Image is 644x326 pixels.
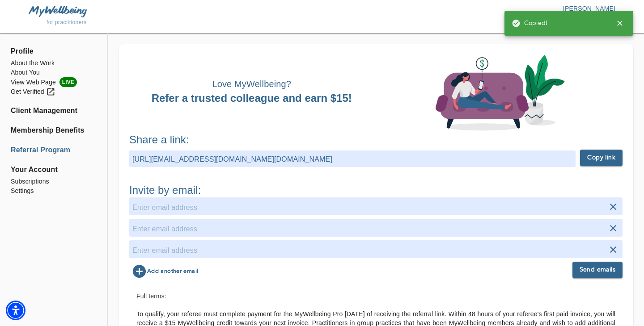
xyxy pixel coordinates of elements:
a: Settings [11,186,97,196]
span: LIVE [59,77,77,87]
a: About You [11,68,97,77]
a: Referral Program [11,145,97,155]
img: MyWellbeing [436,55,565,131]
button: Send emails [572,262,623,278]
div: Get Verified [11,87,55,96]
div: Accessibility Menu [6,301,25,320]
strong: Add another email [147,266,198,276]
img: MyWellbeing [29,6,87,17]
strong: Send emails [580,264,615,276]
button: Add another email [129,262,200,281]
strong: Refer a trusted colleague and earn $15! [152,92,352,104]
a: View Web PageLIVE [11,77,97,87]
li: View Web Page [11,77,97,87]
a: Subscriptions [11,177,97,186]
h6: Love MyWellbeing? [129,77,374,91]
span: Copied! [512,19,547,28]
h5: Invite by email: [129,183,623,197]
a: Get Verified [11,87,97,96]
strong: Copy link [587,152,615,163]
input: Enter email address [132,222,619,236]
input: Enter email address [132,243,619,258]
h5: Share a link: [129,133,623,147]
span: Your Account [11,164,97,175]
input: Enter email address [132,201,619,215]
a: Client Management [11,105,97,116]
p: [PERSON_NAME] [322,4,615,13]
button: Copy link [580,150,623,166]
span: Profile [11,46,97,57]
a: Membership Benefits [11,125,97,136]
span: for practitioners [47,19,87,25]
a: About the Work [11,59,97,68]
